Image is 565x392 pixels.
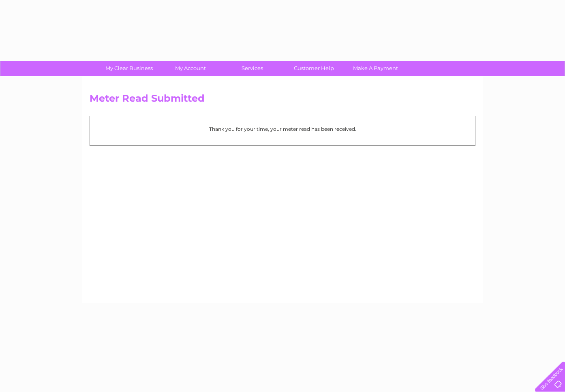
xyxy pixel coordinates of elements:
a: Make A Payment [342,61,409,76]
p: Thank you for your time, your meter read has been received. [94,125,471,133]
h2: Meter Read Submitted [90,93,475,108]
a: Services [219,61,286,76]
a: Customer Help [280,61,347,76]
a: My Clear Business [96,61,163,76]
a: My Account [157,61,224,76]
